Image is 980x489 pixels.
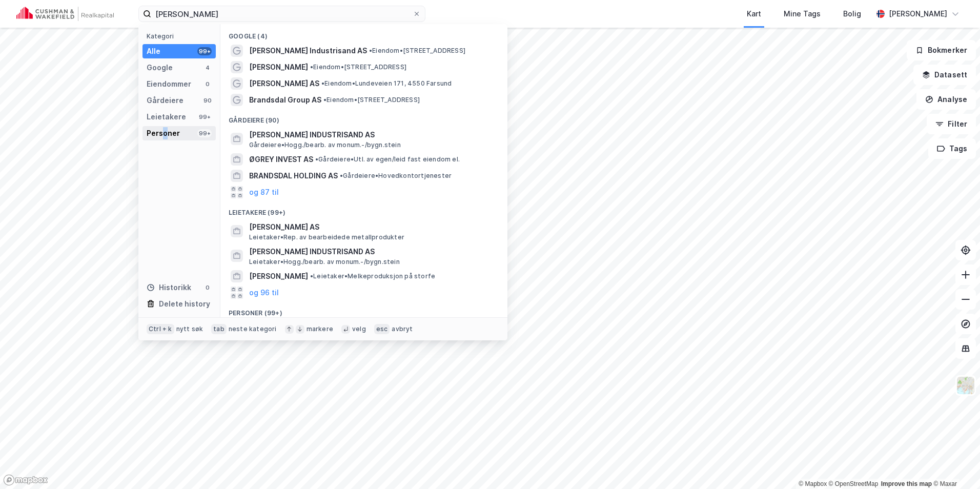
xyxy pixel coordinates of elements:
span: ØGREY INVEST AS [249,153,313,166]
span: [PERSON_NAME] Industrisand AS [249,45,367,57]
div: 0 [203,283,212,292]
div: Kontrollprogram for chat [929,440,980,489]
div: tab [211,324,227,334]
div: Leietakere (99+) [220,200,507,219]
button: Datasett [913,65,976,85]
a: OpenStreetMap [829,480,879,487]
span: Leietaker • Rep. av bearbeidede metallprodukter [249,233,404,241]
div: Alle [147,45,160,57]
div: Gårdeiere (90) [220,108,507,127]
div: velg [352,325,366,333]
span: • [310,63,313,71]
span: [PERSON_NAME] AS [249,221,495,233]
span: [PERSON_NAME] INDUSTRISAND AS [249,129,495,141]
button: og 96 til [249,287,279,299]
span: Gårdeiere • Hogg./bearb. av monum.-/bygn.stein [249,141,401,149]
span: • [340,172,343,179]
div: Mine Tags [784,8,821,20]
span: • [323,96,326,104]
div: 99+ [197,47,212,55]
div: Delete history [159,298,210,310]
span: • [321,79,324,87]
span: [PERSON_NAME] AS [249,77,319,90]
div: Kart [747,8,761,20]
div: Google [147,62,173,74]
span: Eiendom • [STREET_ADDRESS] [369,47,465,55]
span: Gårdeiere • Hovedkontortjenester [340,172,452,180]
div: markere [307,325,333,333]
iframe: Chat Widget [929,440,980,489]
div: 4 [203,64,212,72]
div: Bolig [843,8,861,20]
span: Leietaker • Hogg./bearb. av monum.-/bygn.stein [249,258,400,266]
div: 99+ [197,129,212,137]
div: 99+ [197,113,212,121]
button: Bokmerker [907,40,976,60]
span: Eiendom • [STREET_ADDRESS] [323,96,420,104]
img: Z [956,376,975,395]
a: Improve this map [881,480,932,487]
span: Gårdeiere • Utl. av egen/leid fast eiendom el. [315,155,460,164]
a: Mapbox [799,480,827,487]
span: • [315,155,318,163]
span: [PERSON_NAME] INDUSTRISAND AS [249,246,495,258]
div: esc [374,324,390,334]
span: Eiendom • Lundeveien 171, 4550 Farsund [321,79,452,88]
div: nytt søk [176,325,203,333]
span: Brandsdal Group AS [249,94,321,106]
div: 90 [203,96,212,105]
div: Eiendommer [147,78,191,90]
div: Kategori [147,32,216,40]
img: cushman-wakefield-realkapital-logo.202ea83816669bd177139c58696a8fa1.svg [16,7,114,21]
a: Mapbox homepage [3,474,48,486]
span: BRANDSDAL HOLDING AS [249,170,338,182]
div: Personer [147,127,180,139]
span: • [310,272,313,280]
span: Leietaker • Melkeproduksjon på storfe [310,272,435,280]
button: Tags [928,138,976,159]
div: 0 [203,80,212,88]
div: Gårdeiere [147,94,183,107]
span: [PERSON_NAME] [249,270,308,282]
div: avbryt [392,325,413,333]
div: Google (4) [220,24,507,43]
span: [PERSON_NAME] [249,61,308,73]
div: [PERSON_NAME] [889,8,947,20]
button: Analyse [916,89,976,110]
input: Søk på adresse, matrikkel, gårdeiere, leietakere eller personer [151,6,413,22]
span: Eiendom • [STREET_ADDRESS] [310,63,406,71]
span: • [369,47,372,54]
button: Filter [927,114,976,134]
div: Ctrl + k [147,324,174,334]
button: og 87 til [249,186,279,198]
div: Leietakere [147,111,186,123]
div: Personer (99+) [220,301,507,319]
div: neste kategori [229,325,277,333]
div: Historikk [147,281,191,294]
